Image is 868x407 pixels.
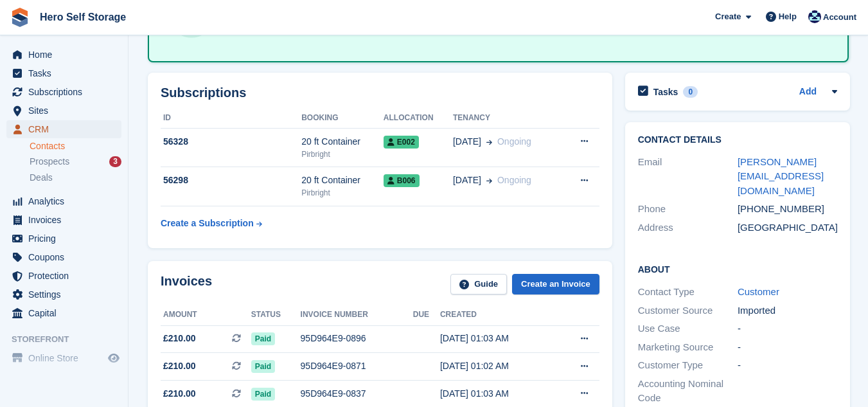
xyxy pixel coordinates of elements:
[35,6,131,28] a: Hero Self Storage
[12,333,128,346] span: Storefront
[6,211,121,229] a: menu
[6,267,121,285] a: menu
[638,321,738,336] div: Use Case
[28,248,105,266] span: Coupons
[301,108,384,129] th: Booking
[161,86,599,100] h2: Subscriptions
[6,102,121,120] a: menu
[28,230,105,248] span: Pricing
[109,156,121,167] div: 3
[161,274,212,295] h2: Invoices
[715,10,741,23] span: Create
[161,174,301,187] div: 56298
[6,349,121,367] a: menu
[638,221,738,235] div: Address
[251,388,275,401] span: Paid
[738,358,837,373] div: -
[738,202,837,217] div: [PHONE_NUMBER]
[738,303,837,318] div: Imported
[738,286,779,297] a: Customer
[28,120,105,138] span: CRM
[10,8,30,27] img: stora-icon-8386f47178a22dfd0bd8f6a31ec36ba5ce8667c1dd55bd0f319d3a0aa187defe.svg
[28,64,105,82] span: Tasks
[28,267,105,285] span: Protection
[6,304,121,322] a: menu
[28,192,105,210] span: Analytics
[638,135,837,145] h2: Contact Details
[638,155,738,199] div: Email
[512,274,599,295] a: Create an Invoice
[683,86,698,98] div: 0
[6,285,121,303] a: menu
[453,174,481,187] span: [DATE]
[453,135,481,149] span: [DATE]
[413,305,440,325] th: Due
[301,359,413,373] div: 95D964E9-0871
[823,11,856,24] span: Account
[6,248,121,266] a: menu
[6,120,121,138] a: menu
[163,387,196,401] span: £210.00
[638,262,837,275] h2: About
[384,136,419,149] span: E002
[497,175,531,185] span: Ongoing
[6,192,121,210] a: menu
[28,211,105,229] span: Invoices
[638,358,738,373] div: Customer Type
[638,202,738,217] div: Phone
[6,83,121,101] a: menu
[440,332,554,345] div: [DATE] 01:03 AM
[6,230,121,248] a: menu
[251,360,275,373] span: Paid
[161,135,301,149] div: 56328
[301,149,384,160] div: Pirbright
[106,350,121,366] a: Preview store
[638,303,738,318] div: Customer Source
[440,359,554,373] div: [DATE] 01:02 AM
[808,10,821,23] img: Holly Budge
[738,221,837,235] div: [GEOGRAPHIC_DATA]
[28,349,105,367] span: Online Store
[30,172,53,184] span: Deals
[301,387,413,401] div: 95D964E9-0837
[638,340,738,355] div: Marketing Source
[6,46,121,64] a: menu
[28,46,105,64] span: Home
[779,10,797,23] span: Help
[799,85,817,100] a: Add
[440,305,554,325] th: Created
[163,359,196,373] span: £210.00
[453,108,562,129] th: Tenancy
[161,305,251,325] th: Amount
[497,136,531,147] span: Ongoing
[301,332,413,345] div: 95D964E9-0896
[30,156,69,168] span: Prospects
[301,174,384,187] div: 20 ft Container
[384,174,420,187] span: B006
[161,108,301,129] th: ID
[638,285,738,300] div: Contact Type
[251,332,275,345] span: Paid
[6,64,121,82] a: menu
[161,212,262,235] a: Create a Subscription
[301,305,413,325] th: Invoice number
[384,108,453,129] th: Allocation
[638,377,738,406] div: Accounting Nominal Code
[30,155,121,168] a: Prospects 3
[28,83,105,101] span: Subscriptions
[30,140,121,152] a: Contacts
[28,285,105,303] span: Settings
[30,171,121,185] a: Deals
[28,102,105,120] span: Sites
[301,187,384,199] div: Pirbright
[738,340,837,355] div: -
[161,217,254,230] div: Create a Subscription
[450,274,507,295] a: Guide
[251,305,301,325] th: Status
[738,156,824,196] a: [PERSON_NAME][EMAIL_ADDRESS][DOMAIN_NAME]
[163,332,196,345] span: £210.00
[653,86,678,98] h2: Tasks
[28,304,105,322] span: Capital
[301,135,384,149] div: 20 ft Container
[738,321,837,336] div: -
